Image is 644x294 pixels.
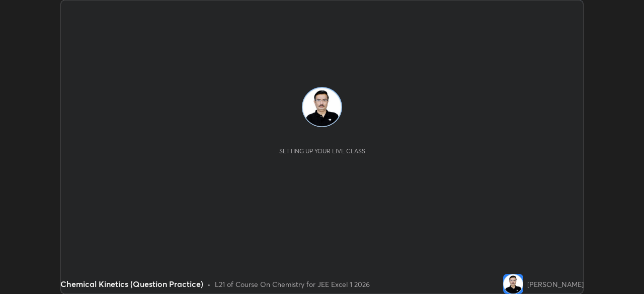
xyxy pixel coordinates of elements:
div: [PERSON_NAME] [527,279,584,289]
div: Setting up your live class [279,147,365,155]
div: Chemical Kinetics (Question Practice) [60,278,203,290]
img: 90f40c4b1ee445ffa952632fd83ebb86.jpg [503,274,523,294]
div: L21 of Course On Chemistry for JEE Excel 1 2026 [215,279,370,289]
div: • [207,279,211,289]
img: 90f40c4b1ee445ffa952632fd83ebb86.jpg [302,87,342,127]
